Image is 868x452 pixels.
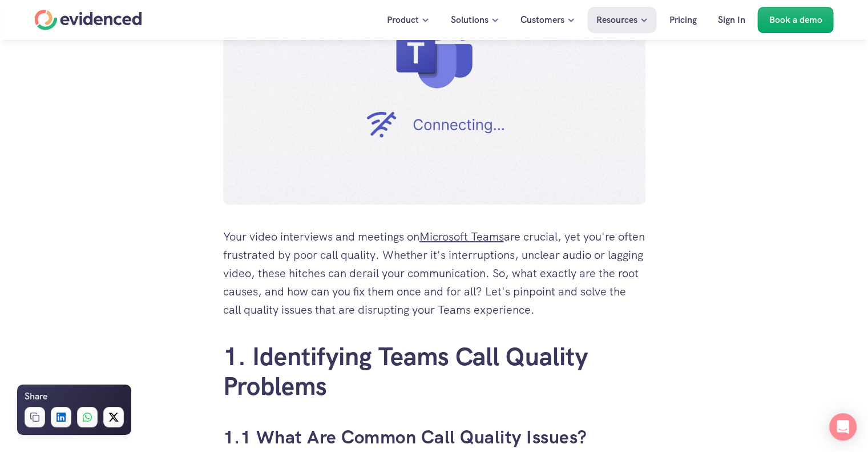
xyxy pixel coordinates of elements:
a: Sign In [709,7,754,33]
a: 1. Identifying Teams Call Quality Problems [223,340,594,403]
p: Book a demo [769,13,822,27]
p: Sign In [718,13,745,27]
p: Solutions [451,13,488,27]
p: Your video interviews and meetings on are crucial, yet you're often frustrated by poor call quali... [223,227,645,319]
a: Book a demo [758,7,834,33]
a: Home [35,10,142,30]
a: Pricing [661,7,705,33]
p: Customers [520,13,564,27]
p: Resources [596,13,637,27]
p: Pricing [669,13,697,27]
h6: Share [25,389,47,404]
p: Product [387,13,419,27]
a: 1.1 What Are Common Call Quality Issues? [223,425,587,449]
div: Open Intercom Messenger [829,413,857,441]
a: Microsoft Teams [419,229,504,244]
